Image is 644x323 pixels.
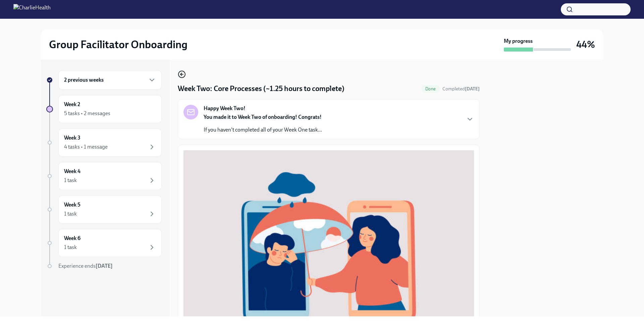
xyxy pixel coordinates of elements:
div: 1 task [64,244,77,251]
a: Week 25 tasks • 2 messages [46,95,162,123]
strong: My progress [504,37,533,45]
strong: Happy Week Two! [204,105,246,112]
strong: You made it to Week Two of onboarding! Congrats! [204,114,322,120]
a: Week 34 tasks • 1 message [46,129,162,157]
div: 1 task [64,177,77,184]
div: 5 tasks • 2 messages [64,110,110,117]
a: Week 41 task [46,162,162,190]
span: October 2nd, 2025 13:49 [442,86,480,92]
span: Experience ends [58,263,113,269]
h6: Week 3 [64,134,80,142]
h6: Week 6 [64,235,80,242]
h6: Week 2 [64,101,80,108]
img: CharlieHealth [13,4,51,15]
strong: [DATE] [96,263,113,269]
p: If you haven't completed all of your Week One task... [204,126,322,134]
h6: Week 4 [64,168,80,175]
span: Completed [442,86,480,92]
h2: Group Facilitator Onboarding [49,38,187,51]
span: Done [421,86,440,91]
div: 1 task [64,210,77,218]
h6: Week 5 [64,201,80,209]
div: 4 tasks • 1 message [64,143,108,151]
div: 2 previous weeks [58,70,162,90]
a: Week 51 task [46,195,162,224]
h6: 2 previous weeks [64,76,104,84]
a: Week 61 task [46,229,162,257]
h3: 44% [576,38,595,51]
h4: Week Two: Core Processes (~1.25 hours to complete) [178,84,344,94]
strong: [DATE] [465,86,480,92]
